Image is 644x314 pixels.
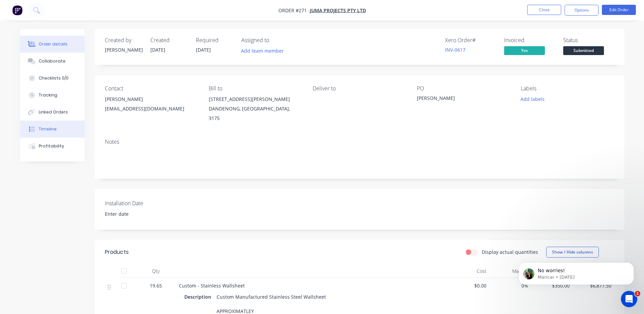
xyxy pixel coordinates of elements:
[20,104,85,121] button: Linked Orders
[105,85,198,92] div: Contact
[209,94,302,123] div: [STREET_ADDRESS][PERSON_NAME]DANDENONG, [GEOGRAPHIC_DATA], 3175
[105,94,198,116] div: [PERSON_NAME][EMAIL_ADDRESS][DOMAIN_NAME]
[39,126,57,132] div: Timeline
[241,37,309,43] div: Assigned to
[20,36,85,53] button: Order details
[517,94,548,104] button: Add labels
[105,46,142,53] div: [PERSON_NAME]
[209,94,302,104] div: [STREET_ADDRESS][PERSON_NAME]
[39,109,68,115] div: Linked Orders
[150,47,165,53] span: [DATE]
[39,92,57,98] div: Tracking
[20,53,85,70] button: Collaborate
[105,139,614,145] div: Notes
[12,5,22,15] img: Factory
[179,282,245,289] span: Custom - Stainless Wallsheet
[135,264,176,278] div: Qty
[504,46,545,55] span: Yes
[150,37,188,43] div: Created
[621,291,637,307] iframe: Intercom live chat
[209,85,302,92] div: Bill to
[20,121,85,138] button: Timeline
[508,248,644,296] iframe: Intercom notifications message
[565,5,599,16] button: Options
[150,282,162,289] span: 19.65
[105,104,198,114] div: [EMAIL_ADDRESS][DOMAIN_NAME]
[105,37,142,43] div: Created by
[527,5,561,15] button: Close
[105,248,129,256] div: Products
[635,291,640,296] span: 1
[196,37,233,43] div: Required
[450,282,487,289] span: $0.00
[105,94,198,104] div: [PERSON_NAME]
[417,94,502,104] div: [PERSON_NAME]
[445,37,496,43] div: Xero Order #
[184,292,214,302] div: Description
[482,248,538,256] label: Display actual quantities
[313,85,406,92] div: Deliver to
[489,264,531,278] div: Markup
[492,282,528,289] span: 0%
[20,70,85,87] button: Checklists 0/0
[417,85,510,92] div: PO
[105,199,190,207] label: Installation Date
[448,264,490,278] div: Cost
[39,143,64,149] div: Profitability
[209,104,302,123] div: DANDENONG, [GEOGRAPHIC_DATA], 3175
[39,75,69,81] div: Checklists 0/0
[20,138,85,155] button: Profitability
[310,7,366,14] a: JUMA PROJECTS PTY LTD
[278,7,310,14] span: Order #271 -
[237,46,287,55] button: Add team member
[20,87,85,104] button: Tracking
[504,37,555,43] div: Invoiced
[563,37,614,43] div: Status
[546,247,599,258] button: Show / Hide columns
[39,41,68,47] div: Order details
[445,47,465,53] a: INV-0617
[196,47,211,53] span: [DATE]
[521,85,614,92] div: Labels
[241,46,288,55] button: Add team member
[563,46,604,56] button: Submitted
[100,209,185,219] input: Enter date
[602,5,636,15] button: Edit Order
[563,46,604,55] span: Submitted
[39,58,66,64] div: Collaborate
